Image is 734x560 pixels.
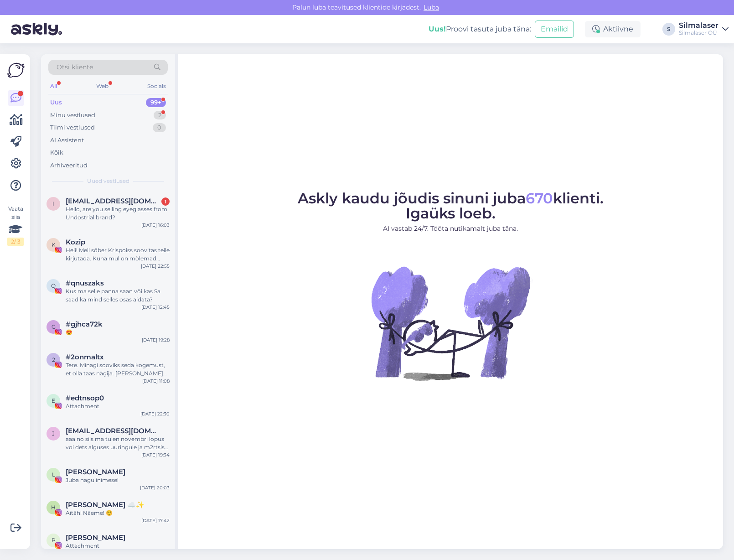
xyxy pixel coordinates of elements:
[141,222,170,228] div: [DATE] 16:03
[66,197,160,205] span: Ingalikhalil@gmail.com
[66,394,104,402] span: #edtnsop0
[50,161,88,170] div: Arhiveeritud
[66,534,125,542] span: pauline lotta
[50,148,63,157] div: Kõik
[7,205,24,246] div: Vaata siia
[66,501,145,509] span: helen ☁️✨
[66,476,170,484] div: Juba nagu inimesel
[585,21,641,37] div: Aktiivne
[142,378,170,384] div: [DATE] 11:08
[145,80,168,92] div: Socials
[146,98,166,107] div: 99+
[66,328,170,337] div: 😍
[679,22,718,29] div: Silmalaser
[52,397,55,404] span: e
[66,287,170,304] div: Kus ma selle panna saan või kas Sa saad ka mind selles osas aidata?
[52,241,56,248] span: K
[161,197,170,206] div: 1
[526,189,553,207] span: 670
[298,224,604,233] p: AI vastab 24/7. Tööta nutikamalt juba täna.
[66,427,160,435] span: jasmine.mahov@gmail.com
[52,471,55,478] span: L
[66,246,170,263] div: Heii! Meil sõber Krispoiss soovitas teile kirjutada. Kuna mul on mõlemad silmad -5 kanti, siis mõ...
[140,484,170,491] div: [DATE] 20:03
[94,80,110,92] div: Web
[662,23,675,36] div: S
[87,177,129,185] span: Uued vestlused
[421,3,442,11] span: Luba
[368,241,532,405] img: No Chat active
[52,430,55,437] span: j
[52,200,54,207] span: I
[52,323,56,330] span: g
[50,136,84,145] div: AI Assistent
[154,111,166,120] div: 2
[66,205,170,222] div: Hello, are you selling eyeglasses from Undostrial brand?
[66,402,170,410] div: Attachment
[50,98,62,107] div: Uus
[66,509,170,517] div: Aitäh! Näeme! ☺️
[535,21,574,38] button: Emailid
[66,542,170,550] div: Attachment
[679,22,729,36] a: SilmalaserSilmalaser OÜ
[66,353,104,361] span: #2onmaltx
[52,356,55,363] span: 2
[51,504,56,511] span: h
[66,320,103,328] span: #gjhca72k
[679,29,718,36] div: Silmalaser OÜ
[66,435,170,451] div: aaa no siis ma tulen novembri lopus voi dets alguses uuringule ja m2rtsis opile kui silm lubab . ...
[142,337,170,343] div: [DATE] 19:28
[66,361,170,378] div: Tere. Minagi sooviks seda kogemust, et olla taas nägija. [PERSON_NAME] alates neljandast klassist...
[52,537,56,544] span: p
[7,62,25,79] img: Askly Logo
[66,468,125,476] span: Lisabet Loigu
[66,279,104,287] span: #qnuszaks
[57,62,93,72] span: Otsi kliente
[50,123,95,132] div: Tiimi vestlused
[51,282,56,289] span: q
[50,111,95,120] div: Minu vestlused
[48,80,59,92] div: All
[298,189,604,222] span: Askly kaudu jõudis sinuni juba klienti. Igaüks loeb.
[429,24,531,35] div: Proovi tasuta juba täna:
[66,238,85,246] span: Kozip
[140,410,170,417] div: [DATE] 22:30
[7,238,24,246] div: 2 / 3
[141,263,170,270] div: [DATE] 22:55
[141,517,170,524] div: [DATE] 17:42
[141,304,170,311] div: [DATE] 12:45
[153,123,166,132] div: 0
[429,25,446,33] b: Uus!
[141,451,170,458] div: [DATE] 19:34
